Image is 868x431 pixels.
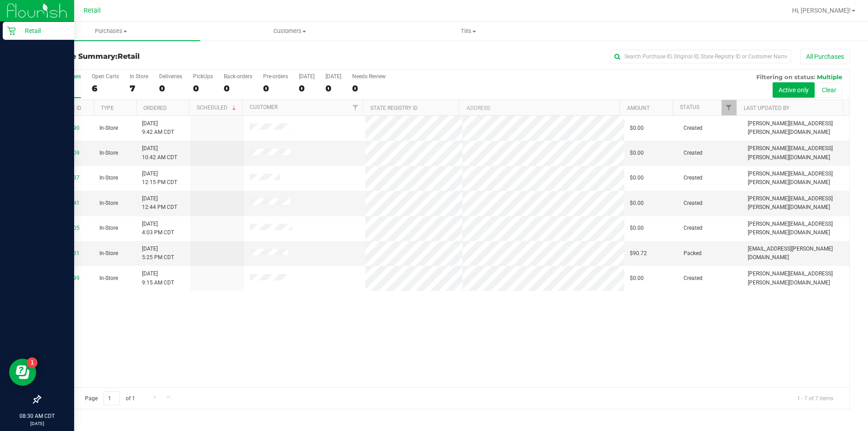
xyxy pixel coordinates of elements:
[630,224,644,232] span: $0.00
[800,49,850,64] button: All Purchases
[4,420,70,427] p: [DATE]
[816,82,842,98] button: Clear
[748,144,844,161] span: [PERSON_NAME][EMAIL_ADDRESS][PERSON_NAME][DOMAIN_NAME]
[790,391,840,405] span: 1 - 7 of 7 items
[250,104,278,110] a: Customer
[224,83,252,94] div: 0
[84,7,101,14] span: Retail
[630,174,644,182] span: $0.00
[16,25,70,36] p: Retail
[370,105,418,111] a: State Registry ID
[748,220,844,237] span: [PERSON_NAME][EMAIL_ADDRESS][PERSON_NAME][DOMAIN_NAME]
[201,27,378,35] span: Customers
[99,174,118,182] span: In-Store
[142,194,177,212] span: [DATE] 12:44 PM CDT
[748,270,844,287] span: [PERSON_NAME][EMAIL_ADDRESS][PERSON_NAME][DOMAIN_NAME]
[748,245,844,262] span: [EMAIL_ADDRESS][PERSON_NAME][DOMAIN_NAME]
[630,149,644,157] span: $0.00
[7,26,16,35] inline-svg: Retail
[118,52,140,61] span: Retail
[748,194,844,212] span: [PERSON_NAME][EMAIL_ADDRESS][PERSON_NAME][DOMAIN_NAME]
[748,119,844,137] span: [PERSON_NAME][EMAIL_ADDRESS][PERSON_NAME][DOMAIN_NAME]
[684,149,703,157] span: Created
[104,391,120,405] input: 1
[27,357,38,368] iframe: Resource center unread badge
[684,124,703,133] span: Created
[684,224,703,232] span: Created
[627,105,650,111] a: Amount
[9,359,36,386] iframe: Resource center
[379,22,557,41] a: Tills
[99,249,118,258] span: In-Store
[99,224,118,232] span: In-Store
[299,73,315,80] div: [DATE]
[99,199,118,208] span: In-Store
[773,82,815,98] button: Active only
[352,83,386,94] div: 0
[92,73,119,80] div: Open Carts
[792,7,851,14] span: Hi, [PERSON_NAME]!
[263,73,288,80] div: Pre-orders
[92,83,119,94] div: 6
[142,170,177,187] span: [DATE] 12:15 PM CDT
[99,124,118,133] span: In-Store
[159,73,182,80] div: Deliveries
[680,104,699,110] a: Status
[756,73,815,81] span: Filtering on status:
[630,124,644,133] span: $0.00
[325,83,341,94] div: 0
[263,83,288,94] div: 0
[459,100,619,116] th: Address
[193,73,213,80] div: PickUps
[143,105,167,111] a: Ordered
[610,50,791,63] input: Search Purchase ID, Original ID, State Registry ID or Customer Name...
[224,73,252,80] div: Back-orders
[142,245,174,262] span: [DATE] 5:25 PM CDT
[325,73,341,80] div: [DATE]
[379,27,557,35] span: Tills
[142,270,174,287] span: [DATE] 9:15 AM CDT
[684,199,703,208] span: Created
[159,83,182,94] div: 0
[722,100,736,115] a: Filter
[630,199,644,208] span: $0.00
[142,144,177,161] span: [DATE] 10:42 AM CDT
[22,27,200,35] span: Purchases
[142,119,174,137] span: [DATE] 9:42 AM CDT
[684,174,703,182] span: Created
[348,100,363,115] a: Filter
[130,83,148,94] div: 7
[4,412,70,420] p: 08:30 AM CDT
[99,149,118,157] span: In-Store
[748,170,844,187] span: [PERSON_NAME][EMAIL_ADDRESS][PERSON_NAME][DOMAIN_NAME]
[684,274,703,283] span: Created
[197,104,238,111] a: Scheduled
[299,83,315,94] div: 0
[200,22,379,41] a: Customers
[99,274,118,283] span: In-Store
[142,220,174,237] span: [DATE] 4:03 PM CDT
[130,73,148,80] div: In Store
[22,22,200,41] a: Purchases
[193,83,213,94] div: 0
[817,73,842,81] span: Multiple
[101,105,114,111] a: Type
[40,52,310,61] h3: Purchase Summary:
[77,391,142,405] span: Page of 1
[352,73,386,80] div: Needs Review
[744,105,789,111] a: Last Updated By
[630,274,644,283] span: $0.00
[630,249,647,258] span: $90.72
[684,249,702,258] span: Packed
